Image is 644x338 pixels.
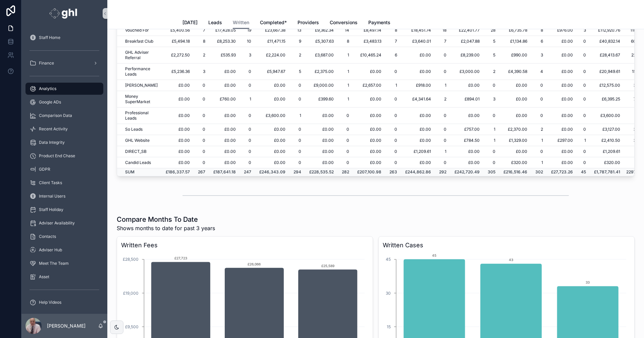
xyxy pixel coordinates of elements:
[240,36,255,47] td: 10
[240,91,255,107] td: 1
[39,247,62,253] span: Adviser Hub
[484,63,499,80] td: 2
[450,135,484,146] td: £784.50
[577,135,590,146] td: 1
[162,36,194,47] td: £5,494.18
[117,63,162,80] td: Performance Leads
[255,80,289,91] td: £0.00
[49,8,79,19] img: App logo
[39,207,63,212] span: Staff Holiday
[547,25,577,36] td: £976.00
[260,16,287,30] a: Completed*
[547,107,577,124] td: £0.00
[338,47,353,63] td: 1
[117,135,162,146] td: GHL Website
[547,91,577,107] td: £0.00
[25,230,103,243] a: Contacts
[162,80,194,91] td: £0.00
[255,157,289,168] td: £0.00
[117,25,162,36] td: Vouched For
[240,25,255,36] td: 19
[385,80,401,91] td: 1
[39,140,65,145] span: Data Integrity
[531,36,547,47] td: 6
[289,80,305,91] td: 0
[338,168,353,176] td: 282
[208,19,222,26] span: Leads
[162,25,194,36] td: £5,400.56
[25,110,103,122] a: Comparison Data
[547,63,577,80] td: £0.00
[338,36,353,47] td: 8
[450,91,484,107] td: £894.01
[624,36,644,47] td: 60
[289,47,305,63] td: 2
[531,91,547,107] td: 0
[39,300,61,305] span: Help Videos
[305,25,338,36] td: £9,362.34
[162,63,194,80] td: £5,236.36
[255,107,289,124] td: £3,600.00
[39,234,56,239] span: Contacts
[435,80,450,91] td: 1
[21,27,107,314] div: scrollable content
[499,135,531,146] td: £1,329.00
[194,91,209,107] td: 0
[450,124,484,135] td: £757.00
[162,168,194,176] td: £186,337.57
[298,19,319,26] span: Providers
[547,146,577,157] td: £0.00
[298,16,319,30] a: Providers
[531,47,547,63] td: 3
[577,47,590,63] td: 0
[255,91,289,107] td: £0.00
[484,80,499,91] td: 0
[435,124,450,135] td: 0
[484,146,499,157] td: 0
[385,146,401,157] td: 0
[25,150,103,162] a: Product End Chase
[368,16,390,30] a: Payments
[531,80,547,91] td: 0
[338,25,353,36] td: 14
[435,36,450,47] td: 7
[305,80,338,91] td: £9,000.00
[289,157,305,168] td: 0
[330,16,358,30] a: Conversions
[194,124,209,135] td: 0
[330,19,358,26] span: Conversions
[289,107,305,124] td: 1
[25,96,103,108] a: Google ADs
[117,91,162,107] td: Money SuperMarket
[240,157,255,168] td: 0
[368,19,390,26] span: Payments
[499,107,531,124] td: £0.00
[624,63,644,80] td: 15
[590,63,624,80] td: £20,949.61
[39,194,65,199] span: Internal Users
[590,91,624,107] td: £6,395.25
[385,91,401,107] td: 0
[531,146,547,157] td: 0
[624,25,644,36] td: 118
[194,168,209,176] td: 267
[39,153,75,159] span: Product End Chase
[385,135,401,146] td: 0
[209,107,240,124] td: £0.00
[39,86,56,91] span: Analytics
[255,47,289,63] td: £2,224.00
[624,80,644,91] td: 3
[338,80,353,91] td: 1
[577,124,590,135] td: 0
[385,168,401,176] td: 263
[450,107,484,124] td: £0.00
[305,91,338,107] td: £399.60
[547,157,577,168] td: £0.00
[385,157,401,168] td: 0
[209,63,240,80] td: £0.00
[435,47,450,63] td: 0
[499,124,531,135] td: £2,370.00
[499,80,531,91] td: £0.00
[289,91,305,107] td: 0
[233,19,249,26] span: Written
